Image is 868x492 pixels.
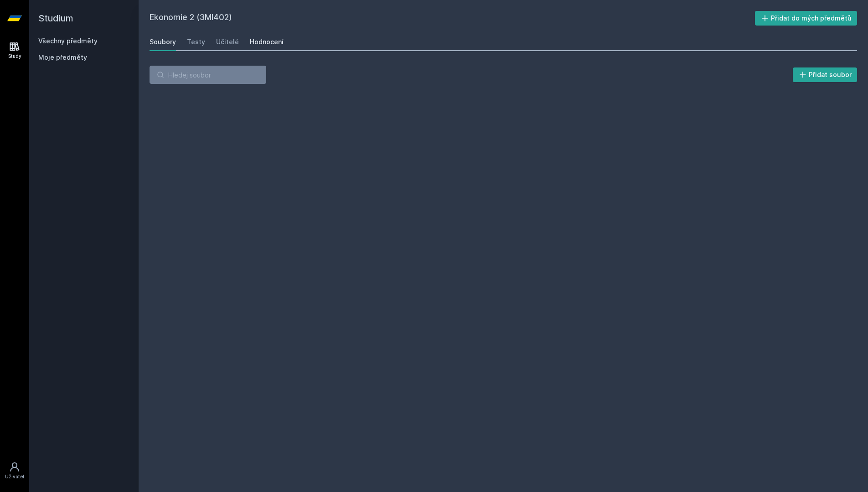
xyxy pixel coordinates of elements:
[187,37,205,47] div: Testy
[150,33,176,51] a: Soubory
[8,53,21,60] div: Study
[216,37,239,47] div: Učitelé
[2,457,27,485] a: Uživatel
[150,66,266,84] input: Hledej soubor
[5,473,24,480] div: Uživatel
[150,11,755,26] h2: Ekonomie 2 (3MI402)
[150,37,176,47] div: Soubory
[38,53,87,62] span: Moje předměty
[187,33,205,51] a: Testy
[38,37,98,45] a: Všechny předměty
[755,11,858,26] button: Přidat do mých předmětů
[250,37,284,47] div: Hodnocení
[793,67,858,82] button: Přidat soubor
[216,33,239,51] a: Učitelé
[2,36,27,64] a: Study
[250,33,284,51] a: Hodnocení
